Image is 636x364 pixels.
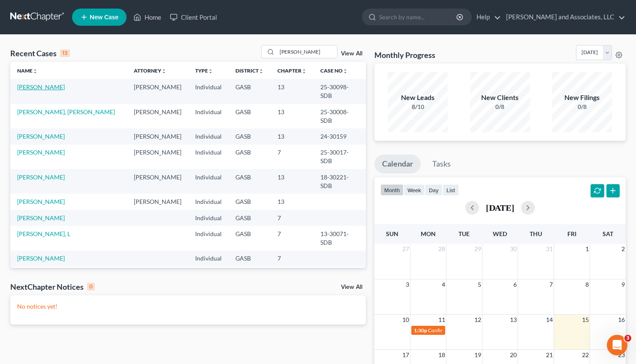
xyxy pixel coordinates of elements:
iframe: Intercom live chat [607,335,627,355]
td: 13 [271,104,313,128]
span: 2 [621,244,626,254]
a: Districtunfold_more [235,67,264,74]
span: 19 [473,350,482,360]
td: [PERSON_NAME] [127,145,188,169]
td: [PERSON_NAME] [127,194,188,209]
div: 13 [60,49,70,57]
span: 5 [477,279,482,290]
a: Typeunfold_more [195,67,213,74]
a: [PERSON_NAME] [17,173,65,181]
a: Help [472,9,501,25]
div: 0/8 [552,103,612,111]
i: unfold_more [161,69,166,74]
div: New Leads [388,93,448,103]
span: 7 [549,279,554,290]
a: [PERSON_NAME] [17,214,65,221]
td: Individual [188,226,229,250]
p: No notices yet! [17,302,359,311]
div: New Clients [470,93,530,103]
td: GASB [229,194,271,209]
td: 13-30071-SDB [313,226,365,250]
td: GASB [229,226,271,250]
a: View All [341,51,362,57]
span: 1 [585,244,590,254]
td: 13 [271,194,313,209]
a: Calendar [374,155,421,173]
a: Case Nounfold_more [320,67,348,74]
a: [PERSON_NAME] [17,255,65,262]
td: GASB [229,169,271,194]
button: week [404,184,425,196]
span: 18 [437,350,446,360]
div: 8/10 [388,103,448,111]
td: 24-30159 [313,128,365,144]
button: day [425,184,443,196]
span: 15 [581,315,590,325]
span: 3 [405,279,410,290]
span: 12 [473,315,482,325]
td: Individual [188,128,229,144]
td: Individual [188,104,229,128]
input: Search by name... [379,9,458,25]
span: 28 [437,244,446,254]
td: 25-30008-SDB [313,104,365,128]
td: Individual [188,145,229,169]
span: 4 [441,279,446,290]
td: 25-30017-SDB [313,145,365,169]
a: [PERSON_NAME] [17,198,65,205]
span: New Case [90,14,118,21]
a: Tasks [425,155,458,173]
td: 7 [271,145,313,169]
span: 3 [624,335,631,342]
td: GASB [229,128,271,144]
div: NextChapter Notices [10,282,95,292]
input: Search by name... [277,45,337,58]
a: Attorneyunfold_more [134,67,166,74]
td: 7 [271,226,313,250]
span: 11 [437,315,446,325]
a: Client Portal [166,9,221,25]
td: 7 [271,251,313,267]
td: Individual [188,210,229,226]
td: Individual [188,194,229,209]
a: View All [341,284,362,290]
td: 7 [271,210,313,226]
td: 13 [271,267,313,282]
span: 21 [545,350,554,360]
td: GASB [229,104,271,128]
td: 13 [271,79,313,103]
h3: Monthly Progress [374,50,435,60]
td: Individual [188,251,229,267]
a: [PERSON_NAME] [17,133,65,140]
td: GASB [229,79,271,103]
span: Mon [421,230,436,237]
span: Sun [386,230,398,237]
span: 16 [617,315,626,325]
span: 29 [473,244,482,254]
span: 9 [621,279,626,290]
td: 25-30098-SDB [313,79,365,103]
span: Tue [458,230,470,237]
span: 22 [581,350,590,360]
td: [PERSON_NAME] [127,128,188,144]
a: Chapterunfold_more [277,67,307,74]
div: Recent Cases [10,48,70,58]
a: [PERSON_NAME], [PERSON_NAME] [17,108,115,115]
div: 0/8 [470,103,530,111]
td: GASB [229,251,271,267]
td: [PERSON_NAME] [127,79,188,103]
i: unfold_more [259,69,264,74]
td: Individual [188,79,229,103]
td: 13 [271,128,313,144]
a: [PERSON_NAME] [17,83,65,91]
td: Individual [188,267,229,282]
a: [PERSON_NAME] [17,149,65,156]
i: unfold_more [33,69,38,74]
span: Thu [530,230,542,237]
span: Confirmation Date for [PERSON_NAME] [428,327,519,334]
span: 20 [509,350,518,360]
div: New Filings [552,93,612,103]
i: unfold_more [208,69,213,74]
span: Wed [493,230,507,237]
span: 6 [512,279,518,290]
